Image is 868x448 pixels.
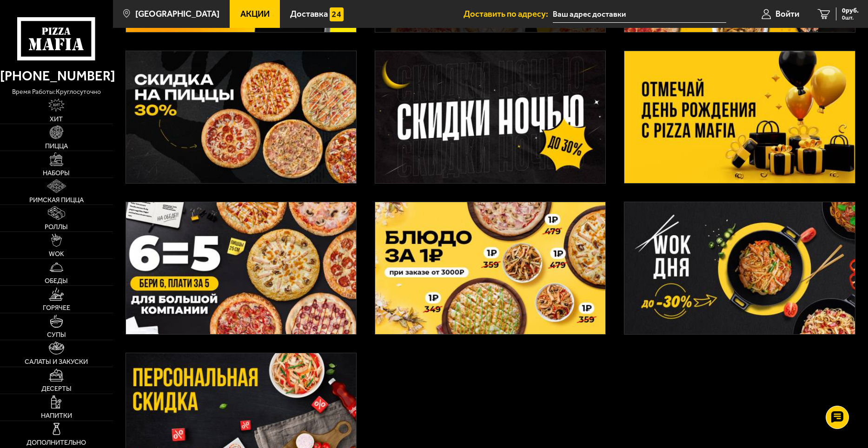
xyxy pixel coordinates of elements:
[775,10,799,19] span: Войти
[842,15,859,20] span: 0 шт.
[553,6,726,23] input: Ваш адрес доставки
[27,439,86,446] span: Дополнительно
[41,385,72,392] span: Десерты
[135,10,219,19] span: [GEOGRAPHIC_DATA]
[41,412,72,419] span: Напитки
[29,197,84,203] span: Римская пицца
[43,170,70,176] span: Наборы
[43,304,70,311] span: Горячее
[49,250,64,257] span: WOK
[25,358,88,365] span: Салаты и закуски
[330,7,343,21] img: 15daf4d41897b9f0e9f617042186c801.svg
[45,277,68,284] span: Обеды
[290,10,328,19] span: Доставка
[240,10,270,19] span: Акции
[45,143,68,149] span: Пицца
[45,224,68,230] span: Роллы
[50,116,63,122] span: Хит
[47,331,66,338] span: Супы
[842,7,859,14] span: 0 руб.
[464,10,553,19] span: Доставить по адресу:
